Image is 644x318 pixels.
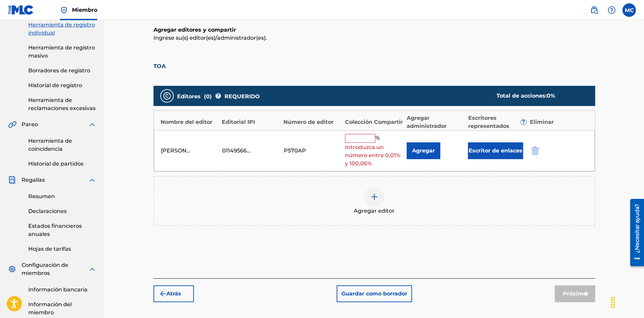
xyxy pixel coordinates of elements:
[222,119,255,125] font: Editorial IPI
[28,138,72,152] font: Herramienta de coincidencia
[163,92,171,100] img: editores
[28,286,88,293] font: Información bancaria
[28,97,96,111] font: Herramienta de reclamaciones excesivas
[154,27,236,33] font: Agregar editores y compartir
[605,3,618,17] div: Ayuda
[88,176,96,184] img: expandir
[154,285,194,302] button: Atrás
[530,119,554,125] font: Eliminar
[587,3,601,17] a: Búsqueda pública
[28,222,96,238] a: Estados financieros anuales
[345,119,403,125] font: Colección Compartir
[28,67,90,74] font: Borradores de registro
[28,245,96,253] a: Hojas de tarifas
[354,208,395,214] font: Agregar editor
[28,67,96,75] a: Borradores de registro
[28,286,96,294] a: Información bancaria
[22,177,45,183] font: Regalías
[28,137,96,153] a: Herramienta de coincidencia
[625,197,644,269] iframe: Centro de recursos
[210,93,212,100] font: )
[468,115,509,129] font: Escritores representados
[72,7,97,13] font: Miembro
[216,93,219,99] font: ?
[88,265,96,273] img: expandir
[497,93,547,99] font: Total de acciones:
[28,193,55,200] font: Resumen
[28,44,95,59] font: Herramienta de registro masivo
[28,246,71,252] font: Hojas de tarifas
[8,120,16,129] img: Pareo
[550,93,555,99] font: %
[225,93,260,100] font: REQUERIDO
[28,223,82,237] font: Estados financieros anuales
[166,290,181,297] font: Atrás
[341,290,407,297] font: Guardar como borrador
[28,96,96,112] a: Herramienta de reclamaciones excesivas
[608,6,616,14] img: ayuda
[28,82,82,89] font: Historial de registro
[375,135,380,141] font: %
[28,161,83,167] font: Historial de partidos
[28,192,96,201] a: Resumen
[468,142,523,159] button: Escritor de enlaces
[177,93,201,100] font: Editores
[204,93,206,100] font: (
[88,120,96,129] img: expandir
[610,286,644,318] iframe: Widget de chat
[547,93,550,99] font: 0
[28,22,95,36] font: Herramienta de registro individual
[283,119,334,125] font: Número de editor
[532,147,539,155] img: 12a2ab48e56ec057fbd8.svg
[28,207,96,215] a: Declaraciones
[161,119,212,125] font: Nombre del editor
[345,144,400,167] font: Introduzca un número entre 0,01% y 100,06%
[469,147,522,154] font: Escritor de enlaces
[159,290,167,298] img: 7ee5dd4eb1f8a8e3ef2f.svg
[407,142,440,159] button: Agregar
[522,119,525,125] font: ?
[622,3,636,17] div: Menú de usuario
[407,115,447,129] font: Agregar administrador
[28,160,96,168] a: Historial de partidos
[370,193,378,201] img: agregar
[154,63,166,69] font: TOA
[8,265,16,273] img: Configuración de miembros
[590,6,598,14] img: buscar
[28,21,96,37] a: Herramienta de registro individual
[608,292,618,313] div: Arrastrar
[28,301,96,317] a: Información del miembro
[22,121,38,128] font: Pareo
[8,176,16,184] img: Regalías
[28,81,96,90] a: Historial de registro
[8,5,34,15] img: Logotipo del MLC
[60,6,68,14] img: Titular de los derechos superior
[28,301,72,316] font: Información del miembro
[28,44,96,60] a: Herramienta de registro masivo
[337,285,412,302] button: Guardar como borrador
[22,262,68,276] font: Configuración de miembros
[28,208,67,214] font: Declaraciones
[412,147,435,154] font: Agregar
[206,93,210,100] font: 0
[154,35,267,41] font: Ingrese su(s) editor(es)/administrador(es).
